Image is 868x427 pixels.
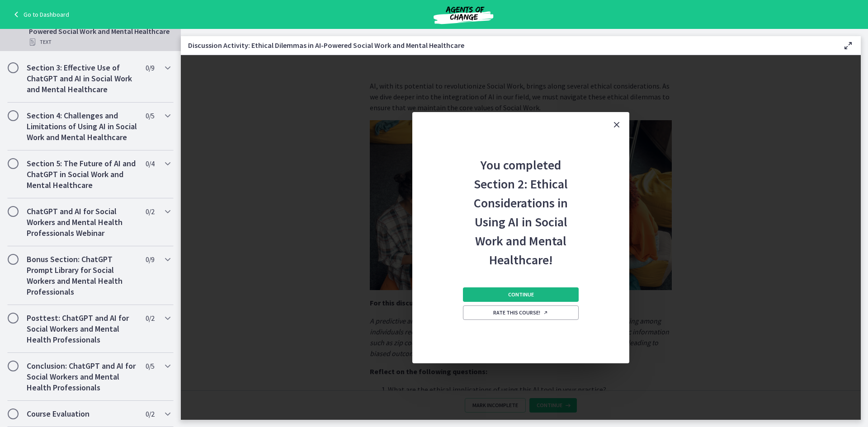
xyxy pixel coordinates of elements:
[27,361,137,393] h2: Conclusion: ChatGPT and AI for Social Workers and Mental Health Professionals
[27,313,137,345] h2: Posttest: ChatGPT and AI for Social Workers and Mental Health Professionals
[27,110,137,143] h2: Section 4: Challenges and Limitations of Using AI in Social Work and Mental Healthcare
[146,408,154,419] span: 0 / 2
[27,62,137,95] h2: Section 3: Effective Use of ChatGPT and AI in Social Work and Mental Healthcare
[29,15,170,47] div: Discussion Activity: Ethical Dilemmas in AI-Powered Social Work and Mental Healthcare
[604,112,629,137] button: Close
[27,206,137,239] h2: ChatGPT and AI for Social Workers and Mental Health Professionals Webinar
[11,9,69,20] a: Go to Dashboard
[146,158,154,169] span: 0 / 4
[27,254,137,297] h2: Bonus Section: ChatGPT Prompt Library for Social Workers and Mental Health Professionals
[146,313,154,324] span: 0 / 2
[493,309,548,316] span: Rate this course!
[146,62,154,73] span: 0 / 9
[27,408,137,419] h2: Course Evaluation
[543,310,548,315] i: Opens in a new window
[508,291,534,298] span: Continue
[146,361,154,371] span: 0 / 5
[188,40,828,51] h3: Discussion Activity: Ethical Dilemmas in AI-Powered Social Work and Mental Healthcare
[146,110,154,121] span: 0 / 5
[146,254,154,265] span: 0 / 9
[27,158,137,191] h2: Section 5: The Future of AI and ChatGPT in Social Work and Mental Healthcare
[463,287,579,302] button: Continue
[463,305,579,320] a: Rate this course! Opens in a new window
[409,4,518,25] img: Agents of Change Social Work Test Prep
[29,37,170,47] div: Text
[461,137,580,269] h2: You completed Section 2: Ethical Considerations in Using AI in Social Work and Mental Healthcare!
[146,206,154,217] span: 0 / 2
